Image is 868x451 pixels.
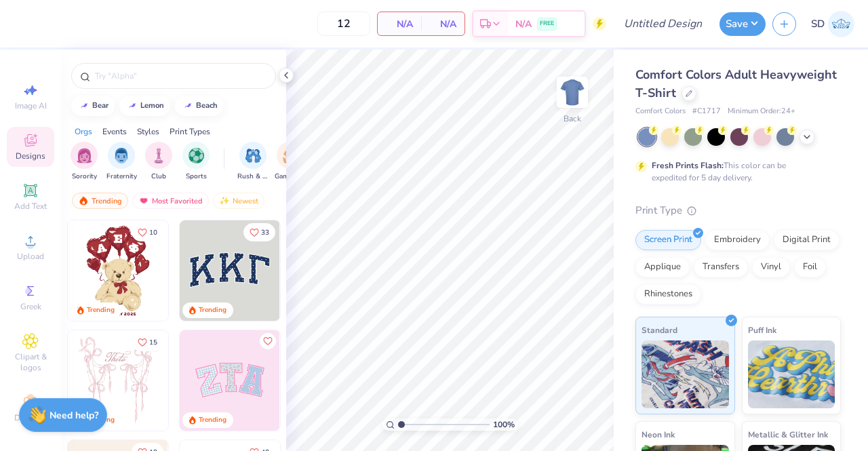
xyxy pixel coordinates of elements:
input: Untitled Design [613,10,713,37]
button: Like [132,333,163,351]
a: SD [811,11,854,37]
div: Trending [72,193,128,209]
img: trend_line.gif [182,102,193,110]
strong: Fresh Prints Flash: [652,160,724,171]
input: Try "Alpha" [94,69,267,83]
span: Designs [16,151,45,161]
div: bear [92,102,108,109]
div: Newest [213,193,264,209]
span: Sports [186,172,207,182]
img: Back [559,79,586,106]
img: 9980f5e8-e6a1-4b4a-8839-2b0e9349023c [180,330,280,431]
img: Newest.gif [219,196,230,205]
div: filter for Club [145,142,172,182]
div: Vinyl [752,257,790,277]
button: filter button [145,142,172,182]
span: Decorate [14,412,47,423]
div: Trending [87,305,115,315]
div: Orgs [75,125,92,138]
img: 587403a7-0594-4a7f-b2bd-0ca67a3ff8dd [68,220,168,321]
img: 3b9aba4f-e317-4aa7-a679-c95a879539bd [180,220,280,321]
img: Standard [642,340,729,408]
span: Upload [17,251,44,262]
div: Back [564,113,581,125]
img: trend_line.gif [127,102,138,110]
span: Standard [642,323,677,337]
div: Styles [137,125,159,138]
span: Comfort Colors [635,106,686,117]
div: This color can be expedited for 5 day delivery. [652,159,818,184]
div: Most Favorited [132,193,209,209]
span: Comfort Colors Adult Heavyweight T-Shirt [635,66,837,101]
img: Club Image [151,148,166,163]
span: Sorority [72,172,97,182]
img: Sports Image [189,148,204,163]
div: filter for Rush & Bid [237,142,269,182]
span: Greek [20,301,41,312]
span: 33 [261,229,269,236]
div: Events [102,125,127,138]
span: N/A [429,17,456,31]
span: Rush & Bid [237,172,269,182]
span: Neon Ink [642,427,675,442]
span: N/A [386,17,413,31]
span: Club [151,172,166,182]
span: Game Day [275,172,306,182]
button: beach [175,96,224,116]
strong: Need help? [50,409,98,422]
img: Rush & Bid Image [245,148,261,163]
img: Sree Das [828,11,854,37]
div: beach [196,102,218,109]
div: Trending [199,415,226,425]
button: filter button [182,142,210,182]
span: 100 % [493,418,515,431]
span: Clipart & logos [7,351,54,373]
div: filter for Game Day [275,142,306,182]
img: trending.gif [78,196,89,205]
img: Puff Ink [748,340,835,408]
span: Metallic & Glitter Ink [748,427,828,442]
button: Like [260,333,276,349]
button: filter button [71,142,98,182]
div: lemon [140,102,164,109]
span: 15 [149,339,157,346]
button: Save [719,12,766,36]
button: filter button [275,142,306,182]
button: filter button [237,142,269,182]
span: Add Text [14,201,47,212]
img: Sorority Image [77,148,92,163]
span: Puff Ink [748,323,776,337]
img: most_fav.gif [138,196,149,205]
button: Like [243,223,275,241]
img: 83dda5b0-2158-48ca-832c-f6b4ef4c4536 [68,330,168,431]
div: Screen Print [635,230,701,250]
img: 5ee11766-d822-42f5-ad4e-763472bf8dcf [279,330,380,431]
img: e74243e0-e378-47aa-a400-bc6bcb25063a [167,220,268,321]
span: Image AI [15,100,47,111]
span: SD [811,16,825,32]
img: Fraternity Image [114,148,129,163]
div: filter for Sports [182,142,210,182]
div: Transfers [694,257,748,277]
button: bear [71,96,115,116]
div: Foil [794,257,826,277]
input: – – [317,12,370,36]
div: Embroidery [705,230,770,250]
div: Print Types [170,125,210,138]
div: Rhinestones [635,284,701,305]
img: d12a98c7-f0f7-4345-bf3a-b9f1b718b86e [167,330,268,431]
button: lemon [119,96,170,116]
div: Trending [199,305,226,315]
button: filter button [106,142,137,182]
img: Game Day Image [283,148,298,163]
span: Minimum Order: 24 + [728,106,795,117]
span: 10 [149,229,157,236]
div: Applique [635,257,690,277]
div: filter for Fraternity [106,142,137,182]
span: FREE [540,19,554,28]
span: # C1717 [692,106,721,117]
div: filter for Sorority [71,142,98,182]
div: Digital Print [774,230,840,250]
span: N/A [515,17,532,31]
div: Print Type [635,203,841,218]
